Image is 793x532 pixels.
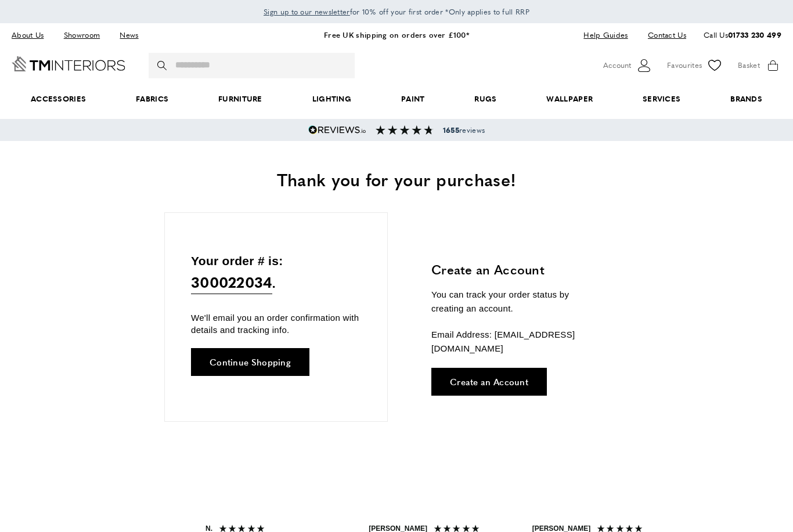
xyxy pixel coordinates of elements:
a: Wallpaper [521,81,618,117]
span: reviews [443,125,485,135]
span: Continue Shopping [210,357,291,366]
a: Continue Shopping [191,348,309,376]
h3: Create an Account [431,260,603,278]
a: Fabrics [111,81,193,117]
a: Services [618,81,705,117]
a: Favourites [667,57,723,74]
p: Call Us [704,29,781,41]
a: Sign up to our newsletter [264,6,350,17]
span: Accessories [6,81,111,117]
a: Furniture [193,81,287,117]
span: 300022034 [191,270,272,294]
img: Reviews section [376,125,434,135]
p: We'll email you an order confirmation with details and tracking info. [191,312,361,336]
a: Lighting [287,81,376,117]
p: Email Address: [EMAIL_ADDRESS][DOMAIN_NAME] [431,328,603,356]
p: You can track your order status by creating an account. [431,288,603,316]
a: Create an Account [431,368,547,396]
a: 01733 230 499 [728,29,781,40]
strong: 1655 [443,125,459,135]
a: About Us [12,27,52,43]
span: Sign up to our newsletter [264,6,350,17]
span: Create an Account [450,377,528,386]
a: Paint [376,81,449,117]
span: Thank you for your purchase! [277,167,516,191]
a: Go to Home page [12,56,125,71]
a: Rugs [449,81,521,117]
a: Help Guides [575,27,636,43]
a: Contact Us [639,27,686,43]
button: Customer Account [603,57,653,74]
a: Free UK shipping on orders over £100* [324,29,469,40]
button: Search [157,53,169,78]
a: Brands [705,81,787,117]
span: Favourites [667,59,702,71]
p: Your order # is: . [191,251,361,295]
a: Showroom [55,27,109,43]
a: News [111,27,147,43]
span: for 10% off your first order *Only applies to full RRP [264,6,529,17]
span: Account [603,59,631,71]
img: Reviews.io 5 stars [308,125,366,135]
